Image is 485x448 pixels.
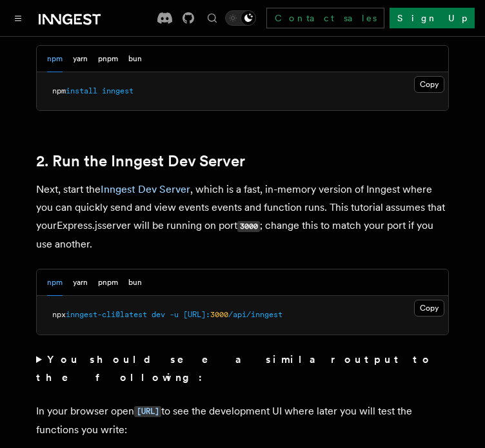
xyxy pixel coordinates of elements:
a: 2. Run the Inngest Dev Server [36,152,245,170]
span: [URL]: [183,310,210,319]
code: [URL] [134,406,161,417]
strong: You should see a similar output to the following: [36,353,433,384]
a: Sign Up [390,8,475,28]
button: Find something... [204,10,220,26]
button: Copy [414,76,444,93]
span: inngest [102,86,134,95]
span: -u [170,310,179,319]
a: [URL] [134,405,161,417]
button: Toggle navigation [10,10,26,26]
span: install [66,86,97,95]
button: bun [128,269,142,296]
button: yarn [73,46,88,72]
button: bun [128,46,142,72]
button: yarn [73,269,88,296]
a: Inngest Dev Server [101,183,190,195]
button: npm [47,269,63,296]
button: pnpm [98,269,118,296]
button: Toggle dark mode [225,10,256,26]
span: /api/inngest [228,310,282,319]
code: 3000 [237,221,260,232]
span: npm [52,86,66,95]
button: Copy [414,300,444,317]
p: Next, start the , which is a fast, in-memory version of Inngest where you can quickly send and vi... [36,180,449,253]
a: Contact sales [266,8,384,28]
span: 3000 [210,310,228,319]
span: dev [152,310,165,319]
span: npx [52,310,66,319]
button: npm [47,46,63,72]
button: pnpm [98,46,118,72]
p: In your browser open to see the development UI where later you will test the functions you write: [36,402,449,439]
span: inngest-cli@latest [66,310,147,319]
summary: You should see a similar output to the following: [36,351,449,387]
